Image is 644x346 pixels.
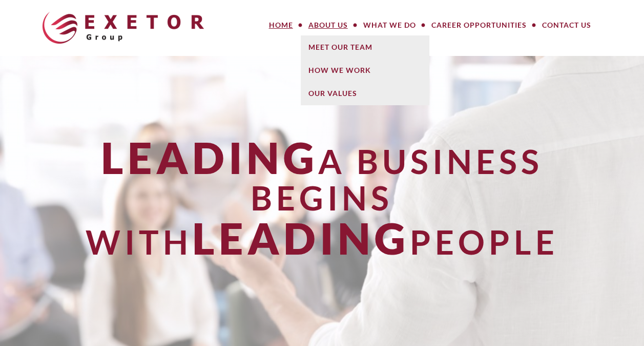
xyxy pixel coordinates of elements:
[301,82,429,105] a: Our Values
[424,15,534,35] a: Career Opportunities
[301,59,429,82] a: How We Work
[192,212,409,264] span: Leading
[40,134,603,262] div: a Business Begins With People
[301,15,356,35] a: About Us
[261,15,301,35] a: Home
[43,12,204,44] img: The Exetor Group
[534,15,599,35] a: Contact Us
[301,35,429,59] a: Meet Our Team
[101,131,318,183] span: Leading
[356,15,424,35] a: What We Do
